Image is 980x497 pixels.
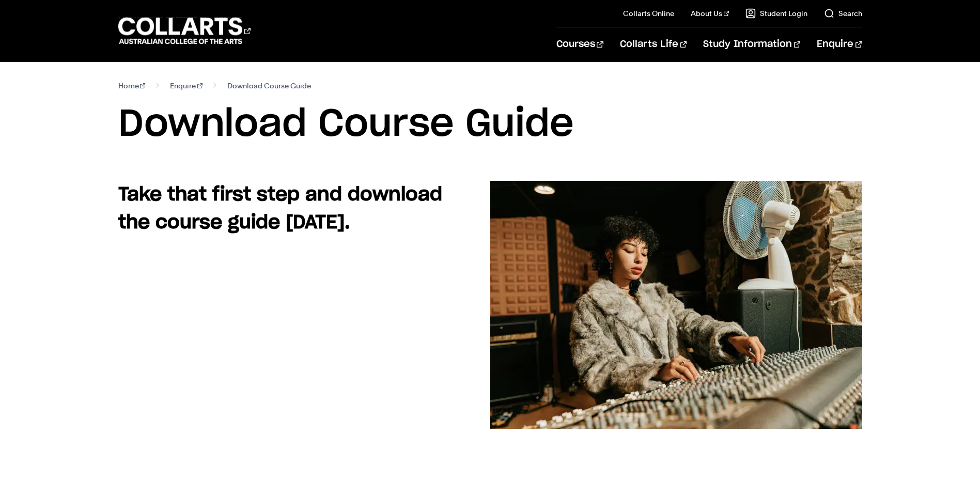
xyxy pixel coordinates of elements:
[118,79,146,93] a: Home
[691,8,729,19] a: About Us
[824,8,862,19] a: Search
[623,8,674,19] a: Collarts Online
[817,27,862,61] a: Enquire
[556,27,603,61] a: Courses
[703,27,800,61] a: Study Information
[745,8,807,19] a: Student Login
[227,79,311,93] span: Download Course Guide
[620,27,687,61] a: Collarts Life
[170,79,203,93] a: Enquire
[118,185,442,232] strong: Take that first step and download the course guide [DATE].
[118,101,862,148] h1: Download Course Guide
[118,16,251,45] div: Go to homepage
